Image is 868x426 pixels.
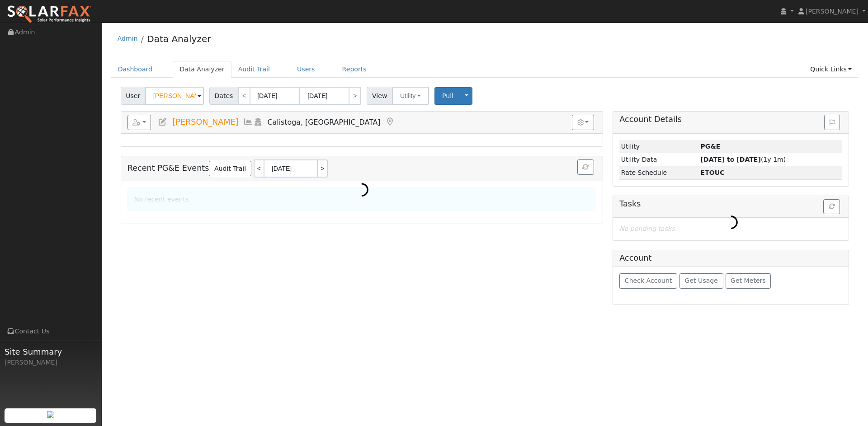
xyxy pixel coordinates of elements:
h5: Account [619,253,651,262]
a: Audit Trail [231,61,277,78]
span: Dates [209,87,238,105]
img: retrieve [47,411,54,418]
button: Refresh [577,159,594,175]
a: Dashboard [111,61,160,78]
td: Utility Data [619,153,699,166]
span: (1y 1m) [701,156,786,163]
td: Rate Schedule [619,166,699,179]
img: SolarFax [7,5,92,24]
strong: ID: 17267673, authorized: 09/09/25 [701,143,721,150]
a: Edit User (36981) [158,117,168,126]
a: > [318,159,328,178]
div: [PERSON_NAME] [5,358,97,367]
button: Refresh [823,199,840,215]
button: Pull [434,87,461,105]
h5: Recent PG&E Events [127,159,596,178]
h5: Tasks [619,199,842,209]
button: Issue History [824,115,840,130]
button: Utility [392,87,429,105]
span: Pull [442,92,453,99]
h5: Account Details [619,115,842,124]
a: > [349,87,361,105]
a: Users [290,61,322,78]
strong: [DATE] to [DATE] [701,156,761,163]
span: Get Meters [731,277,766,284]
button: Get Meters [726,273,771,289]
span: Calistoga, [GEOGRAPHIC_DATA] [268,118,381,126]
button: Get Usage [679,273,723,289]
span: View [367,87,392,105]
span: User [121,87,146,105]
span: Check Account [625,277,672,284]
a: Quick Links [803,61,859,78]
a: Data Analyzer [147,33,211,44]
strong: H [701,169,725,176]
td: Utility [619,140,699,153]
a: Reports [335,61,373,78]
button: Check Account [619,273,677,289]
a: Audit Trail [209,161,251,176]
span: Get Usage [685,277,718,284]
a: Admin [118,35,138,42]
a: Map [385,117,395,126]
a: < [238,87,250,105]
a: Login As (last Never) [253,117,263,126]
a: < [254,159,264,178]
span: [PERSON_NAME] [806,8,859,15]
a: Multi-Series Graph [243,117,253,126]
input: Select a User [145,87,204,105]
a: Data Analyzer [173,61,231,78]
span: [PERSON_NAME] [172,117,238,126]
span: Site Summary [5,346,97,358]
